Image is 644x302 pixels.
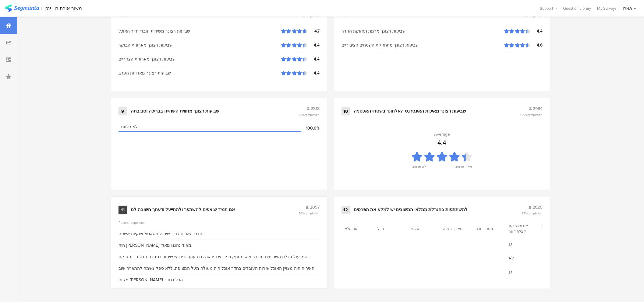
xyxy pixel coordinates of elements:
div: Support [540,4,557,13]
div: 11 [119,206,127,214]
div: 4.6 [530,42,543,48]
span: 2984 [533,106,543,112]
section: אני מאשר/ת קבלת דיוור [509,224,536,234]
div: שביעות רצונך מארוחת הערב [119,70,281,76]
div: האירוח היה מצויין האוכל שירות העובדים בחדר אוכל היה מעולה מעל המצופה. ללא ספק נשמח להתארח שוב. [119,266,315,272]
div: שביעות רצונך מתחזוקת השטחים הציבוריים [341,42,504,48]
div: 4.4 [530,28,543,34]
div: IYHA [623,5,632,11]
a: My Surveys [594,5,620,11]
div: 4.4 [438,138,447,148]
span: 2097 [310,204,320,211]
span: כן [509,269,536,276]
div: משוב אורחים - עכו [45,5,82,11]
span: completion [527,211,543,216]
span: 89% [522,211,543,216]
div: שביעות רצונך מארוחת הצהריים [119,56,281,62]
span: 2620 [533,204,543,211]
div: לא מרוצה [412,165,426,173]
span: לא רלוונטי [119,124,138,130]
span: 70% [299,211,320,216]
div: 4.4 [307,70,320,76]
div: | [41,5,42,12]
span: לא [509,255,536,262]
div: Average [434,131,450,138]
span: completion [304,211,320,216]
section: שם מלא [345,226,372,232]
section: מספר חדר [476,226,503,232]
span: כן [509,241,536,248]
span: 100% [520,113,543,117]
div: 4.4 [307,42,320,48]
div: 12 [341,206,350,214]
div: שביעות רצונך מחווית השהייה בבריכה וסביבתה [131,108,219,114]
section: מייל [377,226,405,232]
div: היה [PERSON_NAME] מאוד נהננו מאוד. [119,242,192,249]
section: מאשר לפרסם את חוות דעתי במדיה [542,224,569,234]
span: 86% [299,113,320,117]
div: מקום [PERSON_NAME] הכל בסדר [119,277,183,283]
span: completion [527,113,543,117]
div: 4.7 [307,28,320,34]
a: Question Library [560,5,594,11]
span: 2318 [311,106,320,112]
section: טלפון [410,226,438,232]
img: segmanta logo [5,5,39,12]
div: שביעות רצונך מארוחת הבוקר [119,42,281,48]
div: 4.4 [307,56,320,62]
div: שביעות רצונך משירות עובדי חדר האוכל [119,28,281,34]
div: 100.0% [301,125,320,131]
div: להשתתפות בהגרלת ממלאי המשובים יש למלא את הפרטים [354,207,468,213]
div: Recent responses [119,220,320,225]
div: אנו תמיד שואפים להשתפר ולהתייעל ודעתך חשובה לנו [131,207,235,213]
div: בחדרי הארוח צריך שיהיה מטאטא ושקיות אשפה [119,231,205,237]
div: שביעות רצונך מאיכות האינטרנט האלחוטי בשטחי האכסניה [354,108,466,114]
div: 10 [341,107,350,116]
div: 9 [119,107,127,116]
section: תאריך הגעה [443,226,470,232]
div: המנעול בדלת השרותים מורכב ולא מחוזק כנידרש וניראה גם רעוע….נידרש שיפור בסגירת הדלת … נטרקת בחוזקה... [119,254,320,260]
span: completion [304,113,320,117]
div: מאוד מרוצה [455,165,472,173]
div: שביעות רצונך מרמת תחזוקת החדר [341,28,504,34]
